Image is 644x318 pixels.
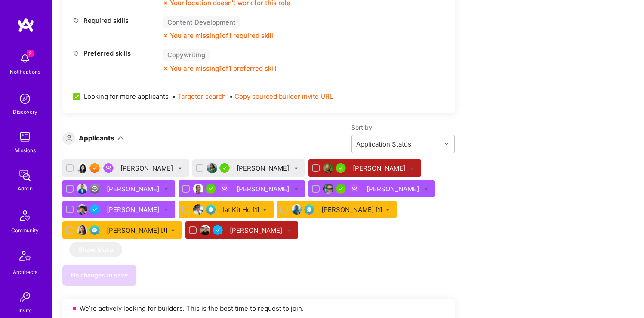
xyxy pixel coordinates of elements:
[229,92,333,101] span: •
[230,226,284,235] div: [PERSON_NAME]
[15,205,35,226] img: Community
[16,50,34,67] img: bell
[15,247,35,268] img: Architects
[16,90,34,107] img: discovery
[73,17,79,24] i: icon Tag
[213,225,223,235] img: Vetted A.Teamer
[16,128,34,146] img: teamwork
[103,163,114,173] img: Been on Mission
[424,187,428,191] i: Bulk Status Update
[219,163,230,173] img: A.Teamer in Residence
[11,226,39,235] div: Community
[73,49,159,58] div: Preferred skills
[163,33,168,38] i: icon CloseOrange
[16,289,34,306] img: Invite
[219,184,230,194] img: Been on Mission
[77,163,87,173] img: User Avatar
[171,229,175,233] i: Bulk Status Update
[107,205,161,214] div: [PERSON_NAME]
[223,205,259,214] div: Iat Kit Ho
[170,31,273,40] div: You are missing 1 of 1 required skill
[163,66,168,71] i: icon CloseOrange
[107,184,161,193] div: [PERSON_NAME]
[351,123,455,131] label: Sort by:
[234,92,333,101] button: Copy sourced builder invite URL
[17,17,34,33] img: logo
[164,208,168,212] i: Bulk Status Update
[444,142,449,146] i: icon Chevron
[207,163,217,173] img: User Avatar
[163,49,210,61] div: Copywriting
[16,167,34,184] img: admin teamwork
[120,164,175,173] div: [PERSON_NAME]
[73,16,159,25] div: Required skills
[13,268,37,277] div: Architects
[163,0,168,6] i: icon CloseOrange
[89,184,100,194] img: Limited Access
[386,208,390,212] i: Bulk Status Update
[15,146,36,155] div: Missions
[107,226,168,235] div: [PERSON_NAME]
[164,187,168,191] i: Bulk Status Update
[336,184,346,194] img: A.Teamer in Residence
[292,204,302,215] img: User Avatar
[13,107,37,116] div: Discovery
[161,226,168,235] sup: [1]
[66,135,72,141] i: icon Applicant
[10,67,40,76] div: Notifications
[193,204,203,215] img: User Avatar
[89,225,100,235] img: Evaluation Call Pending
[27,50,34,57] span: 2
[172,92,226,101] span: •
[117,135,124,141] i: icon ArrowDown
[89,204,100,215] img: Vetted A.Teamer
[367,184,421,193] div: [PERSON_NAME]
[84,92,169,101] span: Looking for more applicants
[323,184,333,194] img: User Avatar
[89,163,100,173] img: Exceptional A.Teamer
[177,92,226,101] button: Targeter search
[237,164,291,173] div: [PERSON_NAME]
[237,184,291,193] div: [PERSON_NAME]
[356,140,411,149] div: Application Status
[410,167,414,171] i: Bulk Status Update
[163,16,240,28] div: Content Development
[69,242,122,257] button: Show More
[77,225,87,235] img: User Avatar
[73,50,79,56] i: icon Tag
[77,204,87,215] img: User Avatar
[336,163,346,173] img: A.Teamer in Residence
[79,134,114,143] div: Applicants
[253,205,259,214] sup: [1]
[287,229,291,233] i: Bulk Status Update
[376,205,382,214] sup: [1]
[206,204,216,215] img: Evaluation Call Pending
[18,184,33,193] div: Admin
[263,208,267,212] i: Bulk Status Update
[323,163,333,173] img: User Avatar
[77,184,87,194] img: User Avatar
[18,306,32,315] div: Invite
[321,205,382,214] div: [PERSON_NAME]
[200,225,210,235] img: User Avatar
[349,184,360,194] img: Been on Mission
[304,204,314,215] img: Evaluation Call Pending
[178,167,182,171] i: Bulk Status Update
[294,187,298,191] i: Bulk Status Update
[294,167,298,171] i: Bulk Status Update
[206,184,216,194] img: A.Teamer in Residence
[353,164,407,173] div: [PERSON_NAME]
[193,184,203,194] img: User Avatar
[170,64,277,73] div: You are missing 1 of 1 preferred skill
